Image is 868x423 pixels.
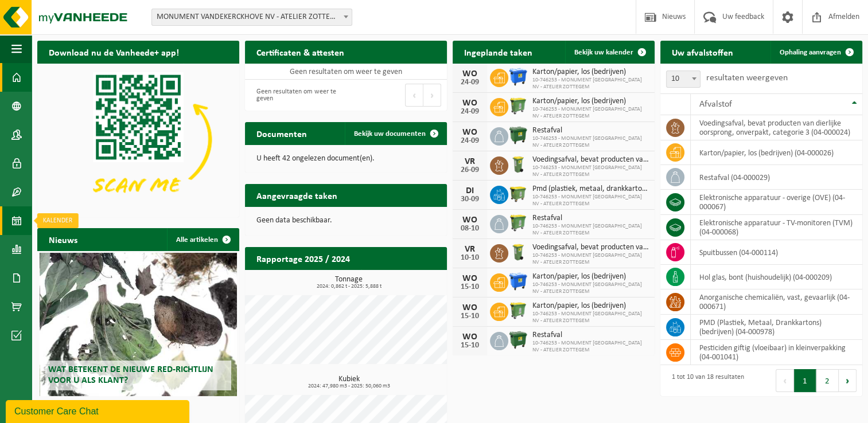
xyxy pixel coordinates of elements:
div: 10-10 [458,254,481,262]
span: Restafval [532,126,649,135]
img: WB-0770-HPE-GN-50 [508,96,528,116]
td: karton/papier, los (bedrijven) (04-000026) [691,140,862,165]
img: Download de VHEPlus App [37,64,239,215]
div: WO [458,274,481,283]
span: MONUMENT VANDEKERCKHOVE NV - ATELIER ZOTTEGEM - 10-746253 [152,9,352,25]
span: 2024: 47,980 m3 - 2025: 50,060 m3 [251,383,447,389]
img: WB-1100-HPE-BE-01 [508,272,528,291]
span: 10 [666,70,700,88]
span: 10-746253 - MONUMENT [GEOGRAPHIC_DATA] NV - ATELIER ZOTTEGEM [532,135,649,149]
img: WB-0140-HPE-GN-50 [508,155,528,174]
div: WO [458,216,481,225]
h2: Uw afvalstoffen [660,41,745,63]
div: WO [458,332,481,342]
span: MONUMENT VANDEKERCKHOVE NV - ATELIER ZOTTEGEM - 10-746253 [151,9,352,26]
div: VR [458,157,481,166]
span: 2024: 0,862 t - 2025: 5,888 t [251,284,447,289]
div: 26-09 [458,166,481,174]
h3: Tonnage [251,276,447,289]
label: resultaten weergeven [706,73,788,83]
button: Previous [776,369,794,392]
h2: Ingeplande taken [453,41,544,63]
h2: Aangevraagde taken [245,184,349,206]
td: pesticiden giftig (vloeibaar) in kleinverpakking (04-001041) [691,340,862,365]
div: 15-10 [458,312,481,320]
span: Restafval [532,214,649,223]
div: 24-09 [458,137,481,145]
span: Ophaling aanvragen [780,49,841,56]
img: WB-1100-HPE-GN-50 [508,184,528,203]
span: Restafval [532,331,649,340]
a: Bekijk rapportage [361,269,446,292]
span: Bekijk uw documenten [354,130,426,138]
h2: Nieuws [37,228,89,250]
div: VR [458,245,481,254]
span: Karton/papier, los (bedrijven) [532,97,649,106]
button: 1 [794,369,816,392]
span: Karton/papier, los (bedrijven) [532,272,649,281]
img: WB-1100-HPE-GN-01 [508,126,528,145]
div: 24-09 [458,79,481,87]
td: anorganische chemicaliën, vast, gevaarlijk (04-000671) [691,289,862,315]
div: 15-10 [458,342,481,350]
h2: Documenten [245,122,318,144]
h3: Kubiek [251,375,447,389]
span: 10-746253 - MONUMENT [GEOGRAPHIC_DATA] NV - ATELIER ZOTTEGEM [532,340,649,354]
span: 10-746253 - MONUMENT [GEOGRAPHIC_DATA] NV - ATELIER ZOTTEGEM [532,106,649,120]
span: 10-746253 - MONUMENT [GEOGRAPHIC_DATA] NV - ATELIER ZOTTEGEM [532,223,649,237]
a: Bekijk uw documenten [345,122,446,145]
img: WB-1100-HPE-BE-01 [508,67,528,87]
td: elektronische apparatuur - overige (OVE) (04-000067) [691,190,862,215]
span: Karton/papier, los (bedrijven) [532,68,649,77]
span: Pmd (plastiek, metaal, drankkartons) (bedrijven) [532,185,649,194]
span: 10-746253 - MONUMENT [GEOGRAPHIC_DATA] NV - ATELIER ZOTTEGEM [532,194,649,207]
img: WB-0770-HPE-GN-50 [508,301,528,320]
td: Geen resultaten om weer te geven [245,64,447,80]
div: WO [458,303,481,312]
iframe: chat widget [6,398,192,423]
td: spuitbussen (04-000114) [691,240,862,265]
div: 1 tot 10 van 18 resultaten [666,368,744,393]
h2: Rapportage 2025 / 2024 [245,247,361,269]
p: U heeft 42 ongelezen document(en). [256,155,435,163]
td: elektronische apparatuur - TV-monitoren (TVM) (04-000068) [691,215,862,240]
td: voedingsafval, bevat producten van dierlijke oorsprong, onverpakt, categorie 3 (04-000024) [691,115,862,140]
button: Next [839,369,857,392]
p: Geen data beschikbaar. [256,217,435,225]
button: Next [423,84,441,107]
span: Afvalstof [699,100,732,109]
button: Previous [405,84,423,107]
div: WO [458,128,481,137]
div: Geen resultaten om weer te geven [251,83,340,108]
h2: Download nu de Vanheede+ app! [37,41,190,63]
span: 10 [667,71,700,87]
div: 30-09 [458,195,481,203]
div: 15-10 [458,283,481,291]
span: Bekijk uw kalender [574,49,633,56]
img: WB-0140-HPE-GN-50 [508,242,528,262]
td: hol glas, bont (huishoudelijk) (04-000209) [691,265,862,289]
span: 10-746253 - MONUMENT [GEOGRAPHIC_DATA] NV - ATELIER ZOTTEGEM [532,77,649,91]
span: Voedingsafval, bevat producten van dierlijke oorsprong, onverpakt, categorie 3 [532,243,649,252]
span: 10-746253 - MONUMENT [GEOGRAPHIC_DATA] NV - ATELIER ZOTTEGEM [532,164,649,178]
img: WB-1100-HPE-GN-01 [508,330,528,350]
span: 10-746253 - MONUMENT [GEOGRAPHIC_DATA] NV - ATELIER ZOTTEGEM [532,252,649,266]
div: DI [458,186,481,195]
h2: Certificaten & attesten [245,41,356,63]
span: Karton/papier, los (bedrijven) [532,301,649,311]
td: PMD (Plastiek, Metaal, Drankkartons) (bedrijven) (04-000978) [691,315,862,340]
span: 10-746253 - MONUMENT [GEOGRAPHIC_DATA] NV - ATELIER ZOTTEGEM [532,281,649,295]
div: WO [458,99,481,108]
td: restafval (04-000029) [691,165,862,190]
a: Wat betekent de nieuwe RED-richtlijn voor u als klant? [40,253,238,396]
button: 2 [816,369,839,392]
span: 10-746253 - MONUMENT [GEOGRAPHIC_DATA] NV - ATELIER ZOTTEGEM [532,311,649,324]
a: Ophaling aanvragen [770,41,861,64]
img: WB-0770-HPE-GN-50 [508,213,528,233]
span: Voedingsafval, bevat producten van dierlijke oorsprong, onverpakt, categorie 3 [532,155,649,164]
a: Bekijk uw kalender [565,41,653,64]
div: 08-10 [458,225,481,233]
span: Wat betekent de nieuwe RED-richtlijn voor u als klant? [48,365,213,385]
a: Alle artikelen [167,228,238,251]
